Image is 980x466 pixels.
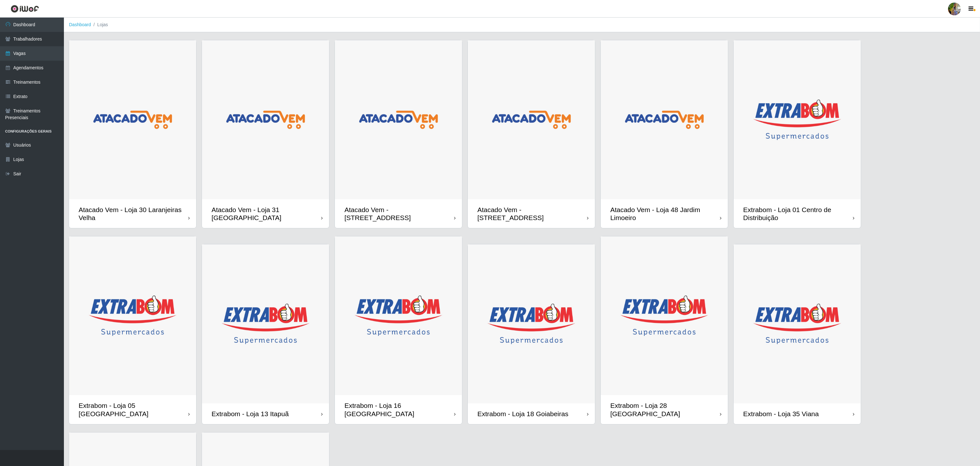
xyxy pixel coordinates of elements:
img: CoreUI Logo [11,5,39,13]
div: Atacado Vem - [STREET_ADDRESS] [344,206,454,222]
a: Atacado Vem - [STREET_ADDRESS] [468,40,595,228]
img: cardImg [468,40,595,199]
a: Extrabom - Loja 05 [GEOGRAPHIC_DATA] [69,236,196,424]
img: cardImg [69,236,196,395]
img: cardImg [335,236,462,395]
li: Lojas [91,21,108,28]
a: Atacado Vem - [STREET_ADDRESS] [335,40,462,228]
div: Extrabom - Loja 28 [GEOGRAPHIC_DATA] [610,401,720,417]
div: Atacado Vem - Loja 48 Jardim Limoeiro [610,206,720,222]
div: Extrabom - Loja 13 Itapuã [212,410,289,418]
div: Extrabom - Loja 05 [GEOGRAPHIC_DATA] [79,401,188,417]
img: cardImg [202,40,329,199]
nav: breadcrumb [64,18,980,32]
a: Extrabom - Loja 13 Itapuã [202,244,329,424]
img: cardImg [601,236,728,395]
div: Atacado Vem - Loja 30 Laranjeiras Velha [79,206,188,222]
a: Atacado Vem - Loja 48 Jardim Limoeiro [601,40,728,228]
img: cardImg [734,40,861,199]
img: cardImg [601,40,728,199]
a: Dashboard [69,22,91,27]
a: Atacado Vem - Loja 30 Laranjeiras Velha [69,40,196,228]
img: cardImg [335,40,462,199]
a: Extrabom - Loja 16 [GEOGRAPHIC_DATA] [335,236,462,424]
div: Atacado Vem - Loja 31 [GEOGRAPHIC_DATA] [212,206,321,222]
a: Atacado Vem - Loja 31 [GEOGRAPHIC_DATA] [202,40,329,228]
img: cardImg [734,244,861,403]
img: cardImg [69,40,196,199]
div: Extrabom - Loja 16 [GEOGRAPHIC_DATA] [344,401,454,417]
div: Extrabom - Loja 35 Viana [743,410,819,418]
img: cardImg [468,244,595,403]
div: Atacado Vem - [STREET_ADDRESS] [477,206,587,222]
div: Extrabom - Loja 01 Centro de Distribuição [743,206,853,222]
a: Extrabom - Loja 35 Viana [734,244,861,424]
img: cardImg [202,244,329,403]
a: Extrabom - Loja 01 Centro de Distribuição [734,40,861,228]
a: Extrabom - Loja 18 Goiabeiras [468,244,595,424]
a: Extrabom - Loja 28 [GEOGRAPHIC_DATA] [601,236,728,424]
div: Extrabom - Loja 18 Goiabeiras [477,410,568,418]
